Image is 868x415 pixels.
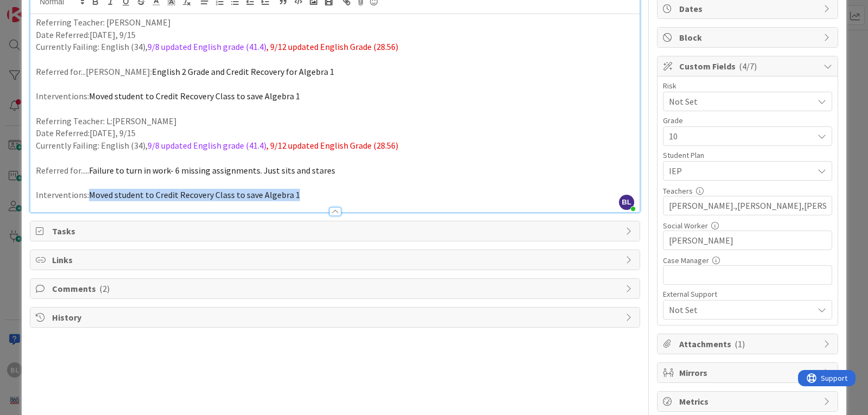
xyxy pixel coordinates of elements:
span: , 9/12 updated English Grade (28.56) [266,140,398,151]
span: ( 2 ) [99,283,110,294]
span: ( 1 ) [735,339,745,349]
span: Moved student to Credit Recovery Class to save Algebra 1 [89,189,300,200]
span: Custom Fields [679,60,818,73]
p: Referring Teacher: [PERSON_NAME] [36,16,634,29]
span: Moved student to Credit Recovery Class to save Algebra 1 [89,91,300,101]
span: IEP [669,164,813,177]
span: Tasks [52,225,620,238]
span: English 2 Grade and Credit Recovery for Algebra 1 [152,66,334,77]
p: Currently Failing: English (34), [36,139,634,152]
span: History [52,311,620,324]
span: Support [23,2,49,15]
label: Social Worker [663,221,708,231]
span: Attachments [679,337,818,350]
div: External Support [663,290,832,298]
span: Not Set [669,303,813,316]
p: Referred for...[PERSON_NAME]: [36,66,634,78]
span: Metrics [679,395,818,408]
div: Grade [663,117,832,124]
span: 9/8 updated English grade (41.4) [148,140,266,151]
span: Block [679,31,818,44]
span: , 9/12 updated English Grade (28.56) [266,41,398,52]
span: Mirrors [679,366,818,379]
span: Failure to turn in work- 6 missing assignments. Just sits and stares [89,165,335,176]
span: 9/8 updated English grade (41.4) [148,41,266,52]
div: Student Plan [663,151,832,159]
p: Interventions: [36,189,634,201]
p: Currently Failing: English (34), [36,41,634,53]
span: Comments [52,282,620,295]
div: Risk [663,82,832,90]
span: Links [52,253,620,266]
span: Dates [679,2,818,15]
span: ( 4/7 ) [739,61,757,72]
span: 10 [669,129,808,144]
label: Case Manager [663,256,709,265]
p: Date Referred:[DATE], 9/15 [36,29,634,41]
p: Referred for..... [36,164,634,177]
p: Referring Teacher: L:[PERSON_NAME] [36,115,634,127]
p: Date Referred:[DATE], 9/15 [36,127,634,139]
p: Interventions: [36,90,634,103]
label: Teachers [663,186,693,196]
span: BL [619,195,634,210]
span: Not Set [669,94,808,109]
